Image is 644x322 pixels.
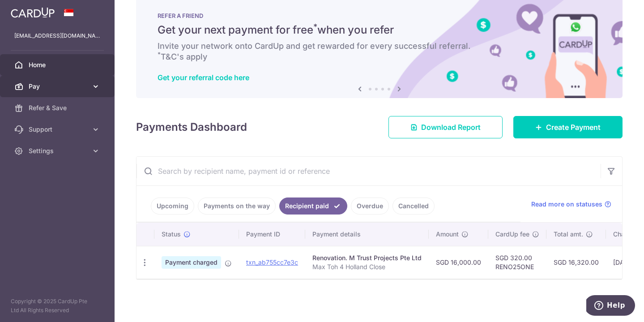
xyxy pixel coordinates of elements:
div: Renovation. M Trust Projects Pte Ltd [312,253,422,262]
td: SGD 320.00 RENO25ONE [488,246,546,279]
span: Download Report [421,122,481,133]
span: Payment charged [162,256,221,269]
span: Pay [29,82,88,91]
span: CardUp fee [495,230,529,239]
td: SGD 16,320.00 [546,246,606,279]
a: Recipient paid [279,197,347,215]
a: Upcoming [151,197,194,215]
span: Home [29,60,88,69]
input: Search by recipient name, payment id or reference [136,157,601,185]
h6: Invite your network onto CardUp and get rewarded for every successful referral. T&C's apply [158,41,601,62]
p: REFER A FRIEND [158,12,601,19]
th: Payment details [305,223,429,246]
p: Max Toh 4 Holland Close [312,262,422,271]
span: Support [29,125,88,134]
a: Get your referral code here [158,73,249,82]
td: SGD 16,000.00 [429,246,488,279]
span: Refer & Save [29,103,88,112]
a: Read more on statuses [531,200,611,209]
a: Cancelled [392,197,435,215]
a: Payments on the way [198,197,276,215]
h5: Get your next payment for free when you refer [158,23,601,37]
a: Create Payment [513,116,623,138]
span: Settings [29,146,88,155]
th: Payment ID [239,223,305,246]
img: CardUp [11,7,55,18]
p: [EMAIL_ADDRESS][DOMAIN_NAME] [14,31,100,40]
span: Create Payment [546,122,601,133]
a: Download Report [388,116,503,138]
span: Amount [436,230,459,239]
iframe: Opens a widget where you can find more information [586,295,635,318]
span: Status [162,230,181,239]
span: Total amt. [554,230,583,239]
span: Read more on statuses [531,200,602,209]
h4: Payments Dashboard [136,119,247,135]
a: Overdue [351,197,389,215]
a: txn_ab755cc7e3c [246,258,298,266]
